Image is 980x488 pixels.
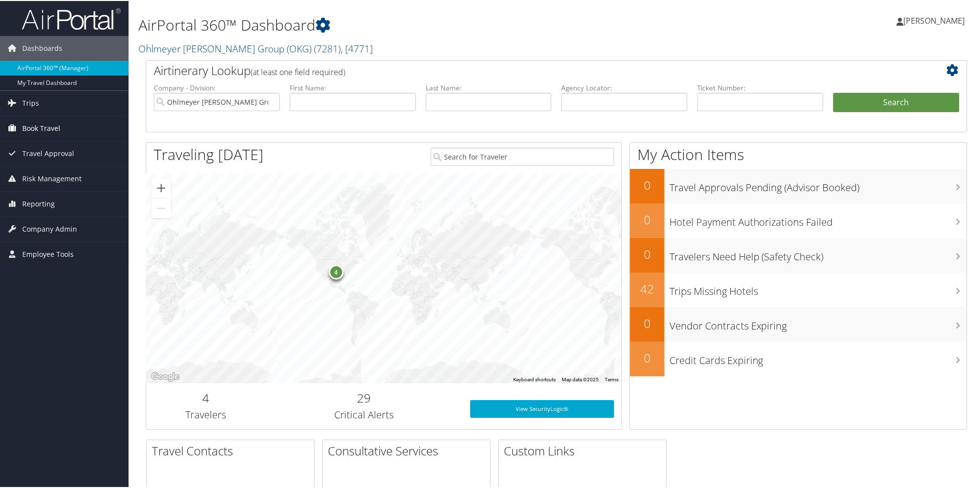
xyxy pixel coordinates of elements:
span: Travel Approval [22,140,74,165]
label: Agency Locator: [561,82,687,92]
a: Open this area in Google Maps (opens a new window) [149,369,181,382]
h2: 0 [630,349,665,366]
img: Google [149,369,181,382]
h2: Airtinerary Lookup [154,61,891,78]
a: View SecurityLogic® [470,399,614,417]
span: , [ 4771 ] [341,41,373,54]
span: Risk Management [22,165,82,190]
h2: 0 [630,314,665,331]
h2: 29 [272,389,455,406]
span: Book Travel [22,115,60,140]
h3: Travelers [154,407,258,421]
h2: 0 [630,245,665,262]
span: (at least one field required) [251,66,345,77]
h3: Credit Cards Expiring [669,348,967,366]
h3: Trips Missing Hotels [669,279,967,297]
h2: Travel Contacts [152,442,314,458]
span: Employee Tools [22,241,74,266]
span: Map data ©2025 [562,376,599,381]
h3: Hotel Payment Authorizations Failed [669,209,967,228]
span: [PERSON_NAME] [903,14,965,25]
h2: 0 [630,210,665,227]
a: 42Trips Missing Hotels [630,272,967,306]
a: 0Hotel Payment Authorizations Failed [630,203,967,237]
a: 0Travel Approvals Pending (Advisor Booked) [630,168,967,203]
span: Company Admin [22,216,77,241]
label: First Name: [290,82,416,92]
h3: Travelers Need Help (Safety Check) [669,244,967,263]
span: Reporting [22,191,55,215]
h2: Custom Links [504,442,666,458]
h3: Travel Approvals Pending (Advisor Booked) [669,175,967,194]
a: Ohlmeyer [PERSON_NAME] Group (OKG) [138,41,373,54]
button: Keyboard shortcuts [513,375,556,382]
button: Zoom out [151,198,171,217]
label: Company - Division: [154,82,280,92]
span: Trips [22,90,39,115]
h3: Critical Alerts [272,407,455,421]
button: Search [833,92,959,112]
a: 0Vendor Contracts Expiring [630,306,967,341]
label: Last Name: [426,82,552,92]
a: 0Travelers Need Help (Safety Check) [630,237,967,272]
h2: 0 [630,176,665,193]
label: Ticket Number: [697,82,823,92]
span: ( 7281 ) [314,41,341,54]
h2: 4 [154,389,258,406]
h1: Traveling [DATE] [154,143,264,164]
img: airportal-logo.png [22,6,121,30]
div: 4 [329,263,344,278]
a: [PERSON_NAME] [896,5,975,35]
a: Terms (opens in new tab) [605,376,619,381]
a: 0Credit Cards Expiring [630,341,967,375]
h3: Vendor Contracts Expiring [669,313,967,332]
h1: AirPortal 360™ Dashboard [138,14,696,35]
button: Zoom in [151,177,171,197]
h2: Consultative Services [328,442,490,458]
h2: 42 [630,280,665,296]
input: Search for Traveler [431,147,614,165]
h1: My Action Items [630,143,967,164]
span: Dashboards [22,35,62,60]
